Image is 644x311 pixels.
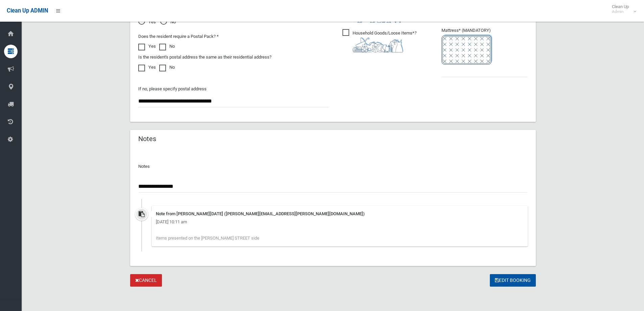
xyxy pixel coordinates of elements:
[342,29,416,52] span: Household Goods/Loose Items*
[442,35,492,65] img: e7408bece873d2c1783593a074e5cb2f.png
[130,274,162,287] a: Cancel
[138,42,156,50] label: Yes
[156,218,524,226] div: [DATE] 10:11 am
[442,28,528,65] span: Mattress* (MANDATORY)
[159,42,175,50] label: No
[159,63,175,71] label: No
[156,210,524,218] div: Note from [PERSON_NAME][DATE] ([PERSON_NAME][EMAIL_ADDRESS][PERSON_NAME][DOMAIN_NAME])
[490,274,536,287] button: Edit Booking
[138,162,528,171] p: Notes
[138,18,156,26] span: Yes
[353,30,416,52] i: ?
[138,53,271,61] label: Is the resident's postal address the same as their residential address?
[130,132,164,146] header: Notes
[609,4,636,14] span: Clean Up
[138,32,219,41] label: Does the resident require a Postal Pack? *
[7,7,48,14] span: Clean Up ADMIN
[612,9,629,14] small: Admin
[138,85,207,93] label: If no, please specify postal address
[138,63,156,71] label: Yes
[353,37,403,52] img: b13cc3517677393f34c0a387616ef184.png
[160,18,176,26] span: No
[156,236,259,241] span: Items presented on the [PERSON_NAME] STREET side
